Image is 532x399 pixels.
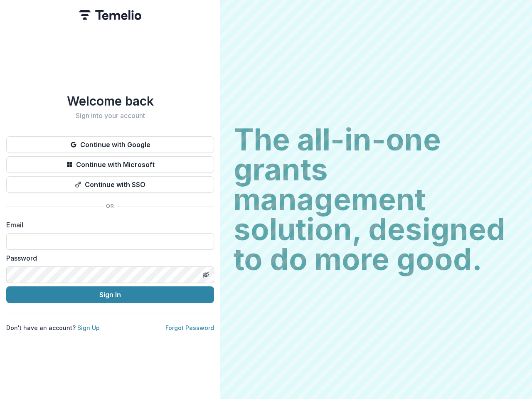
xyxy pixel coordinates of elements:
[6,156,214,173] button: Continue with Microsoft
[6,253,209,263] label: Password
[6,94,214,108] h1: Welcome back
[6,286,214,303] button: Sign In
[6,136,214,153] button: Continue with Google
[6,323,100,332] p: Don't have an account?
[199,268,212,281] button: Toggle password visibility
[165,324,214,331] a: Forgot Password
[6,112,214,120] h2: Sign into your account
[6,220,209,230] label: Email
[77,324,100,331] a: Sign Up
[79,10,141,20] img: Temelio
[6,176,214,193] button: Continue with SSO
